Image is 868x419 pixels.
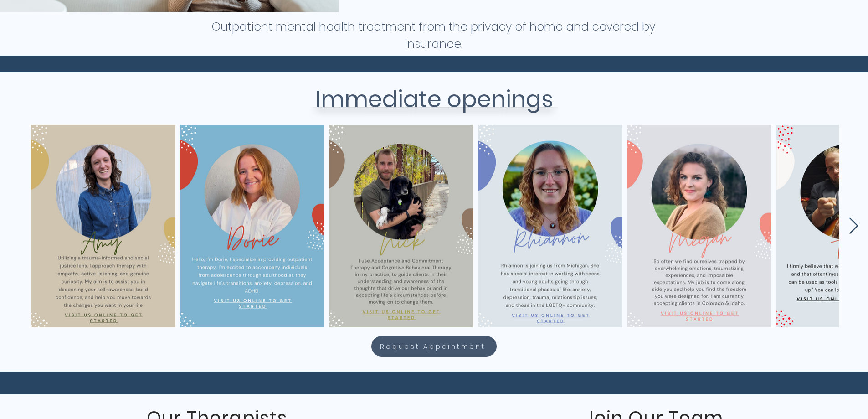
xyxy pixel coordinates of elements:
[380,341,485,352] span: Request Appointment
[371,336,497,357] a: Request Appointment
[848,217,859,235] button: Next Item
[211,18,656,53] h1: Outpatient mental health treatment from the privacy of home and covered by insurance.
[180,125,324,327] img: Dorie.png
[211,82,657,117] h2: Immediate openings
